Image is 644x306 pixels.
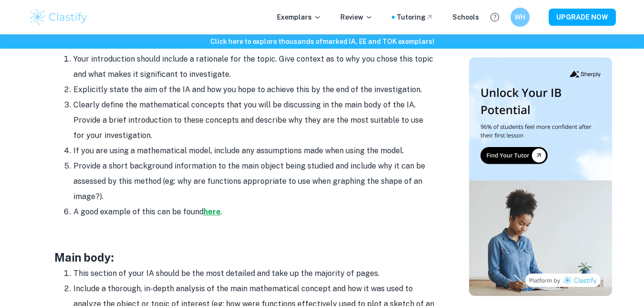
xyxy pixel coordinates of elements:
[511,8,530,27] button: WH
[514,12,525,22] h6: WH
[469,57,612,296] img: Thumbnail
[487,9,503,25] button: Help and Feedback
[73,204,436,220] li: A good example of this can be found .
[73,266,436,281] li: This section of your IA should be the most detailed and take up the majority of pages.
[549,9,616,26] button: UPGRADE NOW
[277,12,321,22] p: Exemplars
[73,143,436,158] li: If you are using a mathematical model, include any assumptions made when using the model.
[397,12,433,22] a: Tutoring
[73,158,436,204] li: Provide a short background information to the main object being studied and include why it can be...
[340,12,373,22] p: Review
[452,12,479,22] a: Schools
[73,82,436,97] li: Explicitly state the aim of the IA and how you hope to achieve this by the end of the investigation.
[2,36,642,47] h6: Click here to explore thousands of marked IA, EE and TOK exemplars !
[204,207,221,216] a: here
[29,8,89,27] img: Clastify logo
[73,52,436,82] li: Your introduction should include a rationale for the topic. Give context as to why you chose this...
[54,249,436,266] h3: Main body:
[73,97,436,143] li: Clearly define the mathematical concepts that you will be discussing in the main body of the IA. ...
